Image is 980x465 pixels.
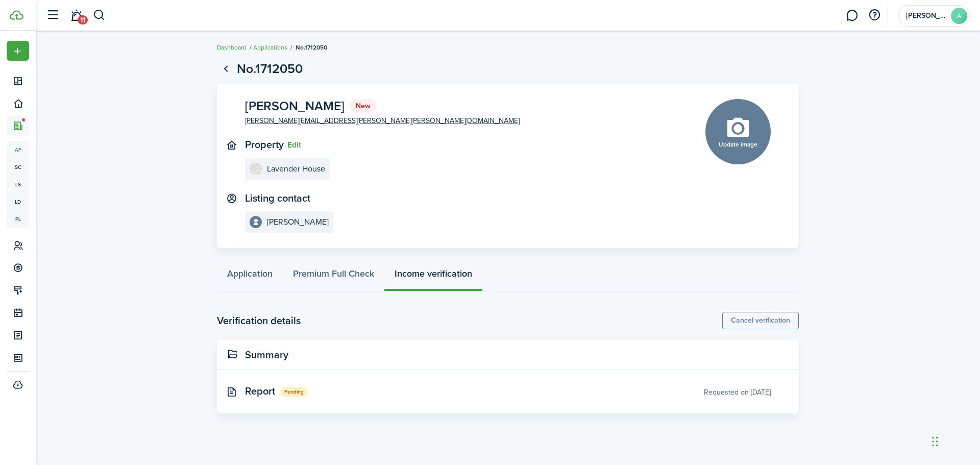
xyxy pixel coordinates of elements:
[267,164,325,174] e-details-info-title: Lavender House
[267,217,329,227] e-details-info-title: [PERSON_NAME]
[929,416,980,465] iframe: Chat Widget
[7,41,29,61] button: Open menu
[245,115,520,126] a: [PERSON_NAME][EMAIL_ADDRESS][PERSON_NAME][PERSON_NAME][DOMAIN_NAME]
[866,7,883,24] button: Open resource center
[66,3,86,29] a: Notifications
[705,99,771,164] button: Update image
[951,8,967,24] avatar-text: A
[43,6,62,25] button: Open sidebar
[7,158,29,176] a: sc
[245,349,288,361] panel-main-title: Summary
[253,43,287,52] a: Applications
[7,176,29,193] a: ls
[217,313,301,328] h2: Verification details
[245,192,310,204] text-item: Listing contact
[842,3,862,29] a: Messaging
[283,261,384,291] a: Premium Full Check
[296,43,327,52] span: No.1712050
[287,140,301,150] button: Edit
[93,7,106,24] button: Search
[245,139,284,151] text-item: Property
[250,163,262,175] img: Lavender House
[932,426,938,457] div: Drag
[906,12,947,19] span: Andrea
[7,141,29,158] a: ap
[350,99,377,113] status: New
[217,60,234,78] a: Go back
[245,383,275,399] span: Report
[78,15,88,25] span: 11
[245,100,345,112] span: [PERSON_NAME]
[7,210,29,228] a: pl
[722,312,799,329] a: Cancel verification
[217,261,283,291] a: Application
[10,10,23,20] img: TenantCloud
[7,193,29,210] a: ld
[237,59,303,79] h1: No.1712050
[280,387,308,397] status: Pending
[217,43,247,52] a: Dashboard
[704,387,771,398] div: Requested on [DATE]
